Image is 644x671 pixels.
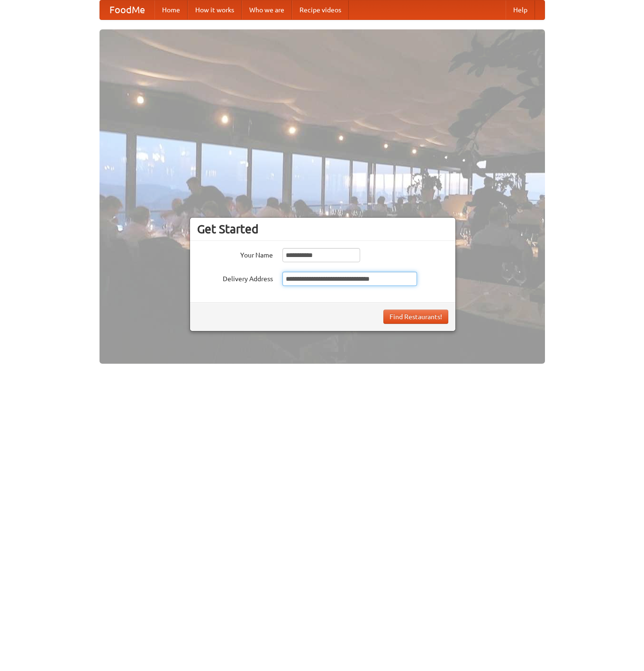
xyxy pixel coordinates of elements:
label: Delivery Address [197,272,273,284]
a: Recipe videos [292,0,349,19]
a: How it works [188,0,242,19]
h3: Get Started [197,222,448,236]
a: Home [154,0,188,19]
a: Who we are [242,0,292,19]
a: FoodMe [100,0,154,19]
label: Your Name [197,248,273,260]
a: Help [506,0,535,19]
button: Find Restaurants! [383,310,448,324]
